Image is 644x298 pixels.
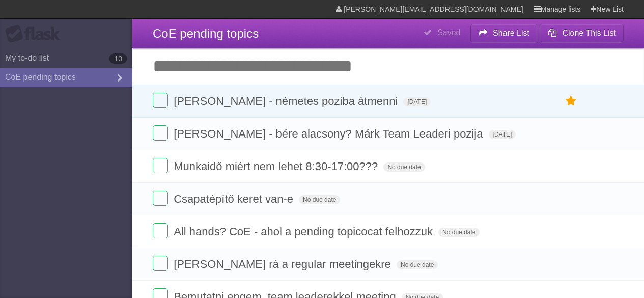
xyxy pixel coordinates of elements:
[153,256,168,271] label: Done
[153,26,259,40] span: CoE pending topics
[540,24,624,42] button: Clone This List
[174,258,394,270] span: [PERSON_NAME] rá a regular meetingekre
[174,160,380,173] span: Munkaidő miért nem lehet 8:30-17:00???
[489,130,516,139] span: [DATE]
[403,97,431,106] span: [DATE]
[153,93,168,108] label: Done
[493,29,529,37] b: Share List
[153,191,168,206] label: Done
[174,127,485,140] span: [PERSON_NAME] - bére alacsony? Márk Team Leaderi pozija
[109,53,127,64] b: 10
[5,25,66,43] div: Flask
[174,95,400,107] span: [PERSON_NAME] - németes poziba átmenni
[153,223,168,238] label: Done
[562,93,581,110] label: Star task
[438,228,480,237] span: No due date
[153,125,168,141] label: Done
[397,260,438,269] span: No due date
[470,24,538,42] button: Share List
[174,193,296,205] span: Csapatépítő keret van-e
[383,162,425,172] span: No due date
[437,28,460,37] b: Saved
[562,29,616,37] b: Clone This List
[153,158,168,173] label: Done
[299,195,340,204] span: No due date
[174,225,435,238] span: All hands? CoE - ahol a pending topicocat felhozzuk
